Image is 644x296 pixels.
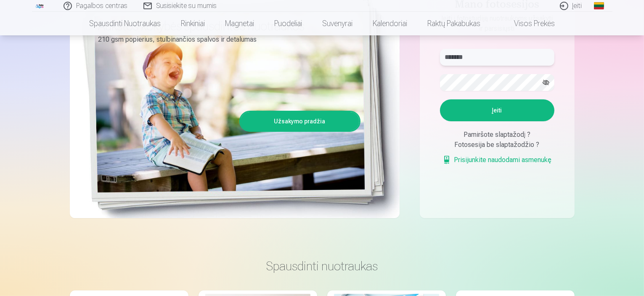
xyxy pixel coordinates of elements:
a: Visos prekės [490,12,565,35]
div: Pamiršote slaptažodį ? [440,130,554,140]
h3: Spausdinti nuotraukas [77,259,568,274]
a: Magnetai [215,12,264,35]
a: Suvenyrai [312,12,363,35]
a: Rinkiniai [171,12,215,35]
img: /fa2 [35,3,45,8]
a: Užsakymo pradžia [241,112,359,131]
a: Prisijunkite naudodami asmenukę [443,155,552,165]
p: 210 gsm popierius, stulbinančios spalvos ir detalumas [98,34,354,45]
a: Puodeliai [264,12,312,35]
a: Kalendoriai [363,12,417,35]
a: Raktų pakabukas [417,12,490,35]
div: Fotosesija be slaptažodžio ? [440,140,554,150]
button: Įeiti [440,99,554,121]
a: Spausdinti nuotraukas [79,12,171,35]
